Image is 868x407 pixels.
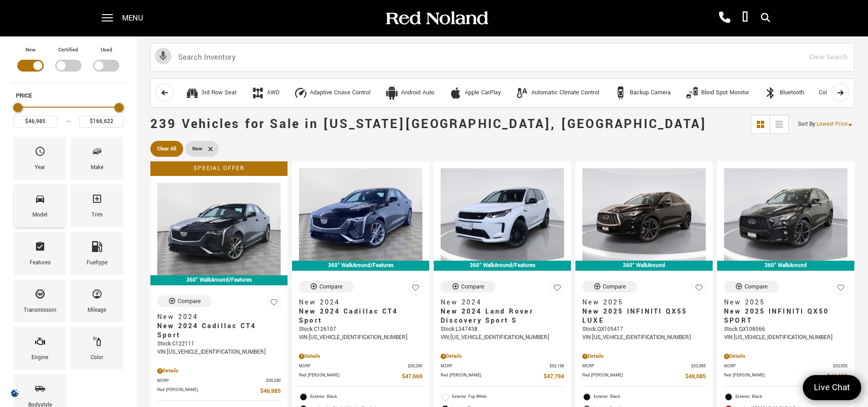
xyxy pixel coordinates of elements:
div: ModelModel [14,184,66,227]
span: $48,085 [685,372,706,381]
div: Stock : L347438 [441,325,564,334]
div: Compare [461,283,484,291]
section: Click to Open Cookie Consent Modal [5,388,26,398]
div: Stock : C122111 [157,340,281,348]
div: EngineEngine [14,327,66,370]
button: Android AutoAndroid Auto [380,83,439,103]
button: Adaptive Cruise ControlAdaptive Cruise Control [289,83,375,103]
button: Compare Vehicle [299,281,354,293]
img: Opt-Out Icon [5,388,26,398]
span: New 2024 Cadillac CT4 Sport [157,322,274,340]
div: Backup Camera [630,89,671,97]
div: Maximum Price [114,103,123,112]
button: Automatic Climate ControlAutomatic Climate Control [510,83,604,103]
a: MSRP $50,290 [157,377,281,384]
span: MSRP [299,363,408,370]
a: Red [PERSON_NAME] $48,085 [582,372,706,381]
div: TrimTrim [71,184,123,227]
button: Blind Spot MonitorBlind Spot Monitor [680,83,754,103]
div: AWD [267,89,279,97]
span: Lowest Price [817,120,847,128]
span: $47,794 [544,372,564,381]
span: New 2024 Land Rover Discovery Sport S [441,307,557,325]
input: Maximum [79,116,123,128]
span: Clear All [157,143,176,155]
label: Used [101,46,112,55]
a: New 2024New 2024 Land Rover Discovery Sport S [441,298,564,325]
a: New 2024New 2024 Cadillac CT4 Sport [157,313,281,340]
span: Red [PERSON_NAME] [582,372,685,381]
div: Compare [178,297,201,305]
div: Engine [31,353,48,363]
div: Color [91,353,103,363]
span: Exterior: Fuji White [452,392,564,402]
span: Make [92,144,103,163]
div: Android Auto [401,89,434,97]
button: scroll left [155,83,174,102]
div: VIN: [US_VEHICLE_IDENTIFICATION_NUMBER] [157,348,281,356]
h5: Price [16,92,121,100]
div: Fueltype [87,258,108,268]
span: Sort By : [798,120,817,128]
span: Live Chat [809,381,855,394]
span: $50,290 [408,363,422,370]
button: AWDAWD [246,83,284,103]
div: Bluetooth [780,89,804,97]
div: Stock : QX108566 [724,325,847,334]
div: 360° WalkAround/Features [434,261,571,271]
span: Features [35,239,46,258]
div: Features [30,258,51,268]
div: Price [13,100,123,128]
span: MSRP [441,363,550,370]
a: MSRP $50,290 [299,363,422,370]
div: VIN: [US_VEHICLE_IDENTIFICATION_NUMBER] [299,334,422,342]
div: Special Offer [150,161,288,176]
button: Compare Vehicle [582,281,637,293]
img: 2025 INFINITI QX55 LUXE [582,168,706,261]
div: FueltypeFueltype [71,232,123,275]
div: VIN: [US_VEHICLE_IDENTIFICATION_NUMBER] [724,334,847,342]
span: Exterior: Black [594,392,706,402]
button: Save Vehicle [692,281,706,299]
span: $46,985 [260,386,281,396]
img: 2024 Land Rover Discovery Sport S [441,168,564,261]
div: Make [91,163,103,173]
div: Pricing Details - New 2025 INFINITI QX55 LUXE AWD [582,352,706,361]
div: Transmission [24,305,56,315]
span: New 2024 [441,298,557,307]
button: Save Vehicle [409,281,422,299]
div: Pricing Details - New 2025 INFINITI QX50 SPORT With Navigation & AWD [724,352,847,361]
div: Compare [745,283,768,291]
span: New 2025 INFINITI QX50 SPORT [724,307,841,325]
a: Red [PERSON_NAME] $46,985 [157,386,281,396]
a: New 2025New 2025 INFINITI QX55 LUXE [582,298,706,325]
span: $52,198 [550,363,564,370]
div: FeaturesFeatures [14,232,66,275]
span: New 2025 INFINITI QX55 LUXE [582,307,699,325]
span: New 2025 [724,298,841,307]
span: Red [PERSON_NAME] [157,386,260,396]
span: Bodystyle [35,381,46,400]
span: Exterior: Black [310,392,422,402]
span: MSRP [157,377,266,384]
button: Compare Vehicle [157,295,212,307]
img: 2025 INFINITI QX50 SPORT [724,168,847,261]
span: Mileage [92,286,103,305]
button: 3rd Row Seat3rd Row Seat [180,83,241,103]
div: VIN: [US_VEHICLE_IDENTIFICATION_NUMBER] [441,334,564,342]
div: MakeMake [71,137,123,180]
div: Adaptive Cruise Control [310,89,370,97]
svg: Click to toggle on voice search [155,48,171,64]
div: Trim [92,210,103,220]
label: New [26,46,36,55]
a: Red [PERSON_NAME] $47,794 [441,372,564,381]
button: BluetoothBluetooth [759,83,809,103]
div: 3rd Row Seat [201,89,236,97]
div: Pricing Details - New 2024 Land Rover Discovery Sport S With Navigation & 4WD [441,352,564,361]
div: Model [32,210,47,220]
img: Red Noland Auto Group [384,10,489,26]
div: Android Auto [385,86,399,100]
div: Stock : C126107 [299,325,422,334]
div: ColorColor [71,327,123,370]
img: 2024 Cadillac CT4 Sport [299,168,422,261]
